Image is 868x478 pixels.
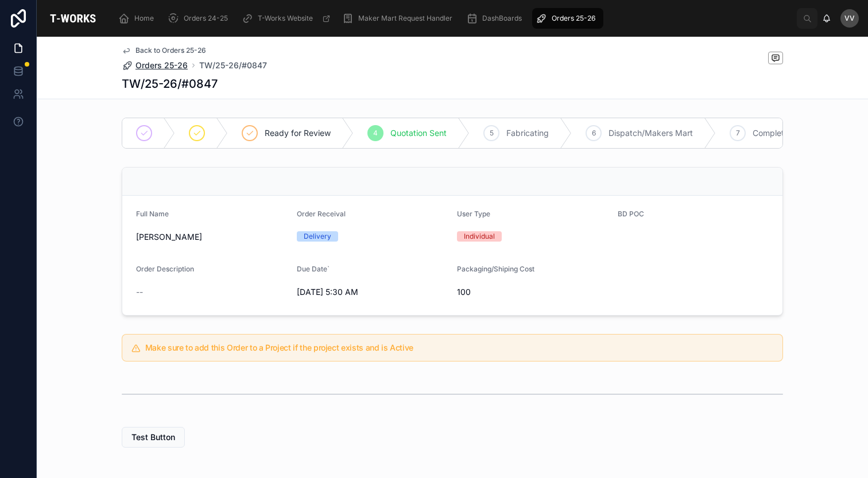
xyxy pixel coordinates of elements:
a: T-Works Website [238,8,336,29]
a: Back to Orders 25-26 [122,46,206,55]
span: BD POC [618,209,644,218]
span: 5 [490,129,494,138]
a: Home [115,8,162,29]
h1: TW/25-26/#0847 [122,76,218,92]
span: Test Button [131,432,175,443]
span: [DATE] 5:30 AM [297,286,448,298]
span: Maker Mart Request Handler [358,14,452,23]
div: Individual [464,231,495,242]
span: User Type [457,209,490,218]
span: Quotation Sent [390,127,447,139]
span: [PERSON_NAME] [136,231,288,243]
a: DashBoards [463,8,530,29]
span: Order Description [136,265,194,273]
span: Fabricating [506,127,549,139]
span: Complete [753,127,789,139]
span: 6 [592,129,596,138]
span: -- [136,286,143,298]
span: Back to Orders 25-26 [135,46,206,55]
a: Maker Mart Request Handler [339,8,460,29]
span: Home [134,14,154,23]
span: Dispatch/Makers Mart [609,127,693,139]
a: Orders 25-26 [532,8,603,29]
span: T-Works Website [258,14,313,23]
span: DashBoards [482,14,522,23]
h5: Make sure to add this Order to a Project if the project exists and is Active [145,344,773,352]
div: Delivery [304,231,331,242]
span: 7 [736,129,740,138]
span: Orders 25-26 [135,60,188,71]
div: scrollable content [109,6,797,31]
span: Packaging/Shiping Cost [457,265,534,273]
span: Orders 25-26 [552,14,595,23]
span: Ready for Review [265,127,331,139]
a: Orders 25-26 [122,60,188,71]
img: App logo [46,9,100,28]
a: TW/25-26/#0847 [199,60,267,71]
span: Orders 24-25 [184,14,228,23]
span: Due Date` [297,265,330,273]
a: Orders 24-25 [164,8,236,29]
span: 100 [457,286,609,298]
span: 4 [373,129,378,138]
span: VV [844,14,855,23]
button: Test Button [122,427,185,448]
span: Full Name [136,209,169,218]
span: Order Receival [297,209,346,218]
